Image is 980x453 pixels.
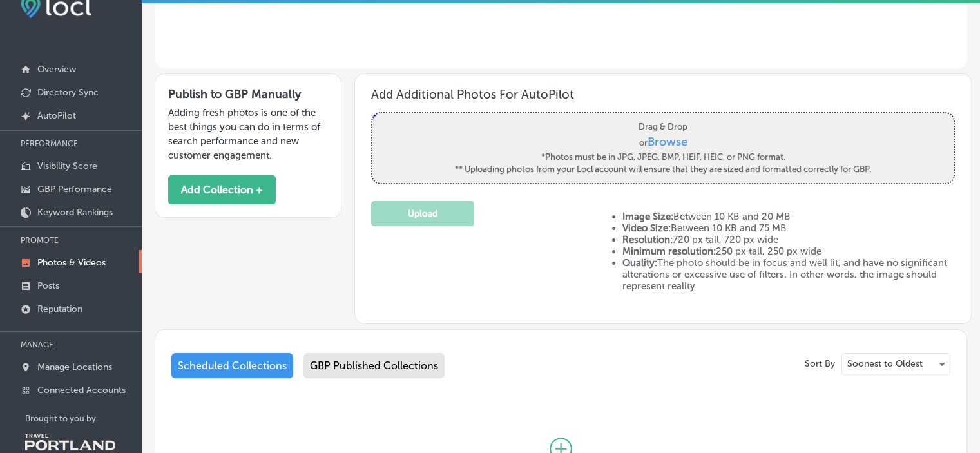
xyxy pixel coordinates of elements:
[622,222,955,234] li: Between 10 KB and 75 MB
[451,117,876,180] label: Drag & Drop or *Photos must be in JPG, JPEG, BMP, HEIF, HEIC, or PNG format. ** Uploading photos ...
[622,257,657,269] strong: Quality:
[171,353,293,378] div: Scheduled Collections
[37,385,126,396] p: Connected Accounts
[303,353,445,378] div: GBP Published Collections
[37,280,59,291] p: Posts
[371,87,955,102] h3: Add Additional Photos For AutoPilot
[622,257,955,292] li: The photo should be in focus and well lit, and have no significant alterations or excessive use o...
[37,64,76,75] p: Overview
[847,358,923,370] p: Soonest to Oldest
[622,222,671,234] strong: Video Size:
[37,361,112,372] p: Manage Locations
[648,135,687,149] span: Browse
[37,160,97,171] p: Visibility Score
[622,234,955,246] li: 720 px tall, 720 px wide
[622,246,955,257] li: 250 px tall, 250 px wide
[168,87,328,101] h3: Publish to GBP Manually
[842,354,950,374] div: Soonest to Oldest
[371,201,474,226] button: Upload
[622,211,673,222] strong: Image Size:
[622,211,955,222] li: Between 10 KB and 20 MB
[25,414,142,423] p: Brought to you by
[168,175,276,204] button: Add Collection +
[25,434,115,450] img: Travel Portland
[622,246,716,257] strong: Minimum resolution:
[37,110,76,121] p: AutoPilot
[37,207,113,218] p: Keyword Rankings
[168,106,328,162] p: Adding fresh photos is one of the best things you can do in terms of search performance and new c...
[37,87,99,98] p: Directory Sync
[37,257,106,268] p: Photos & Videos
[37,184,112,195] p: GBP Performance
[622,234,673,246] strong: Resolution:
[805,358,835,369] p: Sort By
[37,304,82,314] p: Reputation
